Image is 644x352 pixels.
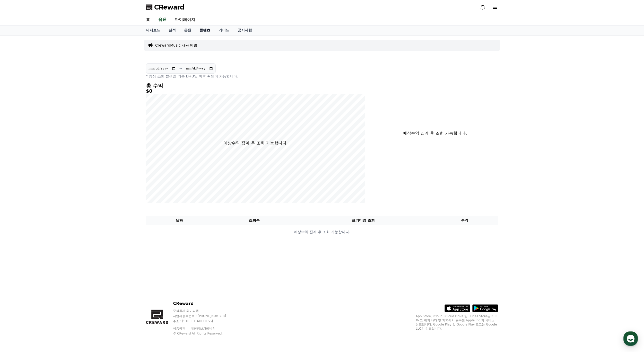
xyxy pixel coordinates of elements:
a: CReward [146,3,185,11]
a: 홈 [142,14,154,25]
p: 예상수익 집계 후 조회 가능합니다. [384,130,486,136]
a: 음원 [180,25,195,35]
a: 공지사항 [233,25,256,35]
h4: 총 수익 [146,83,365,89]
a: CrewardMusic 사용 방법 [155,43,197,48]
p: 예상수익 집계 후 조회 가능합니다. [223,140,288,146]
th: 조회수 [213,216,296,225]
a: 대시보드 [142,25,164,35]
p: App Store, iCloud, iCloud Drive 및 iTunes Store는 미국과 그 밖의 나라 및 지역에서 등록된 Apple Inc.의 서비스 상표입니다. Goo... [416,314,498,331]
span: 설정 [80,171,86,175]
th: 날짜 [146,216,213,225]
h5: $0 [146,89,365,94]
a: 음원 [157,14,168,25]
span: 대화 [47,171,53,175]
a: 대화 [34,163,66,176]
p: * 영상 조회 발생일 기준 D+3일 이후 확인이 가능합니다. [146,74,365,79]
a: 가이드 [214,25,233,35]
p: ~ [179,65,182,72]
a: 이용약관 [173,327,189,330]
th: 수익 [431,216,498,225]
a: 홈 [2,163,34,176]
a: 실적 [164,25,180,35]
p: © CReward All Rights Reserved. [173,331,236,336]
p: 주소 : [STREET_ADDRESS] [173,319,236,323]
p: 예상수익 집계 후 조회 가능합니다. [146,229,498,235]
p: 사업자등록번호 : [PHONE_NUMBER] [173,314,236,318]
a: 설정 [66,163,99,176]
p: CReward [173,301,236,307]
span: 홈 [16,171,19,175]
a: 개인정보처리방침 [191,327,215,330]
p: 주식회사 와이피랩 [173,309,236,313]
a: 콘텐츠 [197,25,212,35]
th: 프리미엄 조회 [296,216,431,225]
span: CReward [154,3,185,11]
a: 마이페이지 [171,14,199,25]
